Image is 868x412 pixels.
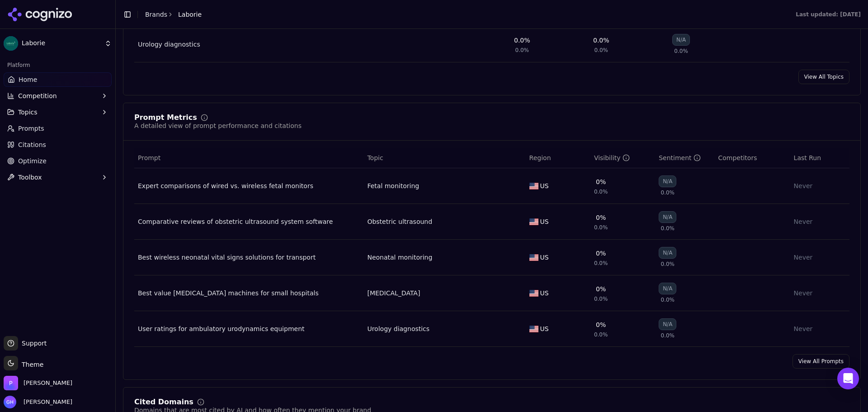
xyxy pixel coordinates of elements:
[363,148,525,168] th: Topic
[138,40,200,49] a: Urology diagnostics
[594,224,608,231] span: 0.0%
[134,121,302,130] div: A detailed view of prompt performance and citations
[138,324,360,333] a: User ratings for ambulatory urodynamics equipment
[19,75,37,84] span: Home
[596,249,606,258] div: 0%
[18,108,38,117] span: Topics
[794,181,846,190] div: Never
[540,324,549,333] span: US
[24,379,72,387] span: Perrill
[659,153,700,162] div: Sentiment
[594,153,630,162] div: Visibility
[529,218,538,225] img: US flag
[4,121,112,136] a: Prompts
[794,253,846,262] div: Never
[145,11,167,18] a: Brands
[134,148,363,168] th: Prompt
[659,283,676,294] div: N/A
[134,398,193,406] div: Cited Domains
[655,148,714,168] th: sentiment
[594,331,608,338] span: 0.0%
[367,217,432,226] a: Obstetric ultrasound
[367,253,432,262] a: Neonatal monitoring
[793,354,849,369] a: View All Prompts
[138,289,360,298] a: Best value [MEDICAL_DATA] machines for small hospitals
[529,153,551,162] span: Region
[594,188,608,195] span: 0.0%
[367,324,429,333] div: Urology diagnostics
[674,47,688,55] span: 0.0%
[138,153,160,162] span: Prompt
[659,211,676,223] div: N/A
[794,289,846,298] div: Never
[540,253,549,262] span: US
[540,217,549,226] span: US
[596,213,606,222] div: 0%
[4,396,72,408] button: Open user button
[138,253,360,262] a: Best wireless neonatal vital signs solutions for transport
[529,326,538,332] img: US flag
[796,11,861,18] div: Last updated: [DATE]
[4,137,112,152] a: Citations
[526,148,590,168] th: Region
[4,58,112,72] div: Platform
[661,332,675,339] span: 0.0%
[138,217,360,226] a: Comparative reviews of obstetric ultrasound system software
[661,225,675,232] span: 0.0%
[18,361,43,368] span: Theme
[4,170,112,185] button: Toolbox
[529,254,538,261] img: US flag
[18,124,44,133] span: Prompts
[596,284,606,294] div: 0%
[596,177,606,186] div: 0%
[798,70,849,84] a: View All Topics
[134,148,849,347] div: Data table
[529,290,538,297] img: US flag
[718,153,757,162] span: Competitors
[794,324,846,333] div: Never
[18,91,57,100] span: Competition
[594,47,609,54] span: 0.0%
[4,72,112,87] a: Home
[138,181,360,190] a: Expert comparisons of wired vs. wireless fetal monitors
[529,183,538,189] img: US flag
[22,39,101,47] span: Laborie
[514,36,530,45] div: 0.0%
[596,320,606,329] div: 0%
[134,114,197,121] div: Prompt Metrics
[594,260,608,267] span: 0.0%
[18,140,46,149] span: Citations
[4,154,112,168] a: Optimize
[714,148,790,168] th: Competitors
[18,156,47,166] span: Optimize
[837,368,859,389] div: Open Intercom Messenger
[661,189,675,196] span: 0.0%
[659,175,676,187] div: N/A
[794,217,846,226] div: Never
[18,339,47,348] span: Support
[661,260,675,268] span: 0.0%
[18,173,42,182] span: Toolbox
[672,34,690,46] div: N/A
[367,289,420,298] a: [MEDICAL_DATA]
[20,398,72,406] span: [PERSON_NAME]
[540,181,549,190] span: US
[794,153,821,162] span: Last Run
[145,10,202,19] nav: breadcrumb
[540,289,549,298] span: US
[659,247,676,259] div: N/A
[659,318,676,330] div: N/A
[4,89,112,103] button: Competition
[367,181,419,190] a: Fetal monitoring
[4,376,72,390] button: Open organization switcher
[593,36,609,45] div: 0.0%
[4,105,112,119] button: Topics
